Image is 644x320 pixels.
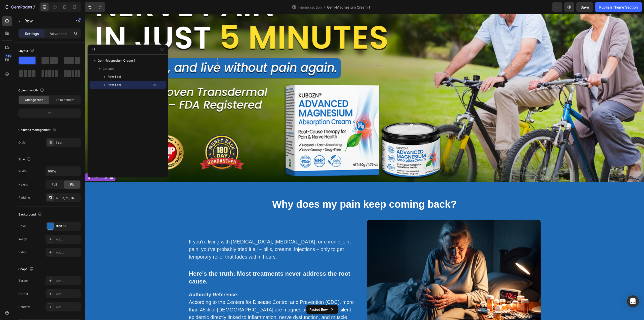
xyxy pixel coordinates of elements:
span: / [324,5,325,10]
div: Publish Theme Section [599,5,638,10]
div: Add... [56,237,79,242]
button: Publish Theme Section [595,2,642,12]
div: Width [18,169,27,173]
span: Gem-Magnesium Cream 1 [327,5,370,10]
div: Row [6,161,14,165]
p: Advanced [50,31,67,36]
strong: Authority Reference: [104,278,154,283]
p: According to the Centers for Disease Control and Prevention (CDC), more than 45% of [DEMOGRAPHIC_... [104,284,277,314]
div: Columns management [18,127,58,133]
div: Shadow [18,305,30,309]
span: Save [581,5,589,9]
p: 7 [33,4,35,10]
div: Add... [56,250,79,255]
div: Corner [18,292,28,296]
div: 60, 15, 60, 15 [56,196,79,200]
div: 450 [5,54,12,58]
div: 12 [19,110,80,117]
p: Settings [25,31,39,36]
div: Height [18,182,28,187]
div: Add... [56,279,79,283]
p: If you're living with [MEDICAL_DATA], [MEDICAL_DATA], or chronic joint pain, you've probably trie... [104,224,277,246]
div: Add... [56,292,79,296]
div: Size [18,156,32,163]
div: Video [18,250,26,255]
strong: Here's the truth: Most treatments never address the root cause. [104,256,266,271]
span: Row 1 col [108,74,121,79]
input: Auto [46,167,80,176]
span: Row 1 col [108,82,121,87]
div: Shape [18,266,34,273]
div: 1F6AB4 [56,224,79,229]
span: Fit to content [56,98,74,102]
p: Row [24,18,67,24]
div: Open Intercom Messenger [627,295,639,307]
span: Gem-Magnesium Cream 1 [98,58,135,63]
div: Padding [18,195,30,200]
strong: Why does my pain keep coming back? [187,185,372,196]
div: Layout [18,48,35,54]
button: 7 [2,2,37,12]
div: Color [18,224,26,228]
div: Order [18,140,27,145]
div: 1 col [56,140,79,145]
button: Save [576,2,593,12]
span: Fit [70,182,74,187]
div: Add... [56,305,79,309]
span: Theme section [297,5,323,10]
div: Drop element here [269,49,296,53]
div: Border [18,278,28,283]
div: Column width [18,87,45,94]
div: Image [18,237,27,241]
p: Pasted Row [309,307,328,312]
div: Undo/Redo [85,2,105,12]
span: Column [103,66,114,71]
span: Full [52,182,57,187]
div: Background [18,211,43,218]
span: Change ratio [25,98,43,102]
iframe: Design area [85,14,644,320]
